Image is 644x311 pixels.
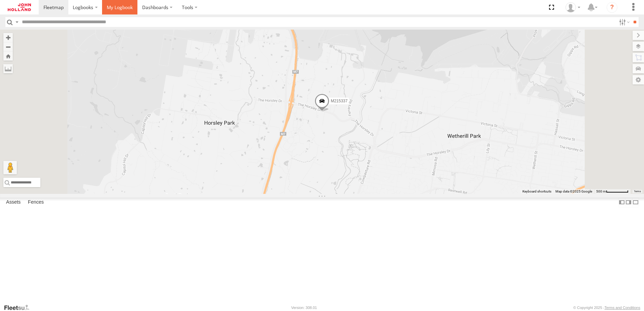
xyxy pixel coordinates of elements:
button: Zoom in [3,33,13,42]
button: Map Scale: 500 m per 63 pixels [594,189,631,194]
div: © Copyright 2025 - [573,306,640,310]
div: Callum Conneely [563,2,583,12]
a: Visit our Website [4,304,35,311]
button: Keyboard shortcuts [522,189,551,194]
label: Dock Summary Table to the Right [625,198,632,207]
img: jhg-logo.svg [8,3,31,11]
label: Search Query [14,17,20,27]
i: ? [607,2,617,13]
div: Version: 308.01 [291,306,317,310]
span: 500 m [596,189,606,193]
label: Measure [3,64,13,73]
button: Drag Pegman onto the map to open Street View [3,161,17,174]
span: Map data ©2025 Google [555,189,592,193]
span: M215337 [331,99,348,103]
label: Fences [25,198,47,207]
a: Terms (opens in new tab) [634,190,641,193]
a: Terms and Conditions [605,306,640,310]
a: Return to Dashboard [2,2,37,13]
label: Assets [3,198,24,207]
button: Zoom Home [3,51,13,61]
label: Search Filter Options [616,17,631,27]
label: Hide Summary Table [632,198,639,207]
label: Map Settings [633,75,644,84]
button: Zoom out [3,42,13,51]
label: Dock Summary Table to the Left [618,198,625,207]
